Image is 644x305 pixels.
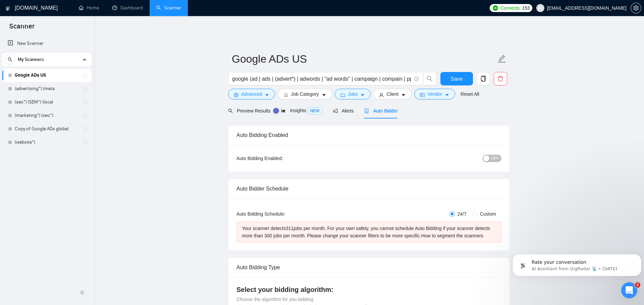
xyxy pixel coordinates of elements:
[414,77,419,81] span: info-circle
[18,53,44,66] span: My Scanners
[322,92,326,97] span: caret-down
[510,240,644,287] iframe: Intercom notifications message
[241,90,262,98] span: Advanced
[493,5,498,11] img: upwork-logo.png
[5,57,15,62] span: search
[156,5,181,11] a: searchScanner
[112,5,143,11] a: dashboardDashboard
[83,140,88,145] span: holder
[16,95,40,101] b: Connects
[333,108,338,113] span: notification
[23,27,120,32] span: Request related to a Business Manager
[83,99,88,105] span: holder
[79,5,99,11] a: homeHome
[30,204,123,217] div: I created a specialty profile. How long does it take to update on gig radar
[379,92,384,97] span: user
[4,3,17,15] button: go back
[105,3,118,15] button: Home
[83,73,88,78] span: holder
[236,179,501,198] div: Auto Bidder Schedule
[33,8,80,15] p: Active in the last 15m
[2,53,91,149] li: My Scanners
[491,155,499,162] span: OFF
[631,3,641,13] button: setting
[16,52,105,65] li: Price for Upwork connects (paid to Upwork)
[32,219,37,225] button: Gif picker
[414,89,455,99] button: idcardVendorcaret-down
[16,95,105,114] li: : Purchased from Upwork and used from your agency balance - not taken from GigRadar credits
[83,126,88,132] span: holder
[15,82,78,95] a: (advertising*) (meta
[265,92,269,97] span: caret-down
[494,76,507,82] span: delete
[522,4,529,12] span: 153
[10,219,16,225] button: Upload attachment
[494,72,507,85] button: delete
[273,108,279,114] div: Tooltip anchor
[348,90,358,98] span: Jobs
[421,233,483,238] a: How to segment the scanners
[236,155,325,162] div: Auto Bidding Enabled:
[118,3,130,15] div: Close
[631,5,641,11] a: setting
[281,108,322,113] span: Insights
[236,126,501,145] div: Auto Bidding Enabled
[228,108,233,113] span: search
[283,92,288,97] span: bars
[6,3,10,14] img: logo
[8,37,86,50] a: New Scanner
[360,92,365,97] span: caret-down
[15,136,78,149] a: (website*)
[83,86,88,91] span: holder
[635,282,640,288] span: 2
[364,108,369,113] span: robot
[15,95,78,109] a: (seo*) (SEM*) (local
[9,23,126,37] a: Request related to a Business Manager
[427,90,442,98] span: Vendor
[11,131,105,190] div: The Connects Expense chart helps you estimate total monthly costs for both Upwork connects and Gi...
[364,108,397,113] span: Auto Bidder
[477,72,490,85] button: copy
[621,282,637,298] iframe: Intercom live chat
[15,122,78,136] a: Copy of Google ADs global
[6,205,128,217] textarea: Message…
[4,21,40,35] span: Scanner
[236,285,501,294] h4: Select your bidding algorithm:
[242,225,496,239] div: Your scanner detects 311 jobs per month. For your own safety, you cannot schedule Auto Bidding if...
[281,108,286,113] span: area-chart
[234,92,238,97] span: setting
[16,116,105,128] li: : Charged against your subscription credits
[43,219,48,225] button: Start recording
[11,46,56,51] b: What it includes:
[2,37,91,50] li: New Scanner
[228,89,275,99] button: settingAdvancedcaret-down
[5,200,129,226] div: info@marketmindscreativeagency.com says…
[497,55,506,63] span: edit
[15,69,78,82] a: Google ADs US
[80,289,87,296] span: double-left
[11,89,90,94] b: These are separate expenses:
[236,210,325,218] div: Auto Bidding Schedule:
[21,219,26,225] button: Emoji picker
[445,92,449,97] span: caret-down
[228,108,270,113] span: Preview Results
[373,89,412,99] button: userClientcaret-down
[33,3,46,8] h1: Dima
[461,90,479,98] a: Reset All
[440,72,473,85] button: Save
[477,210,499,218] span: Custom
[5,54,15,65] button: search
[420,92,425,97] span: idcard
[15,109,78,122] a: (marketing*) (seo*)
[24,200,129,221] div: I created a specialty profile. How long does it take to update on gig radar
[386,90,398,98] span: Client
[538,6,543,10] span: user
[450,75,463,83] span: Save
[340,92,345,97] span: folder
[335,89,371,99] button: folderJobscaret-down
[333,108,354,113] span: Alerts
